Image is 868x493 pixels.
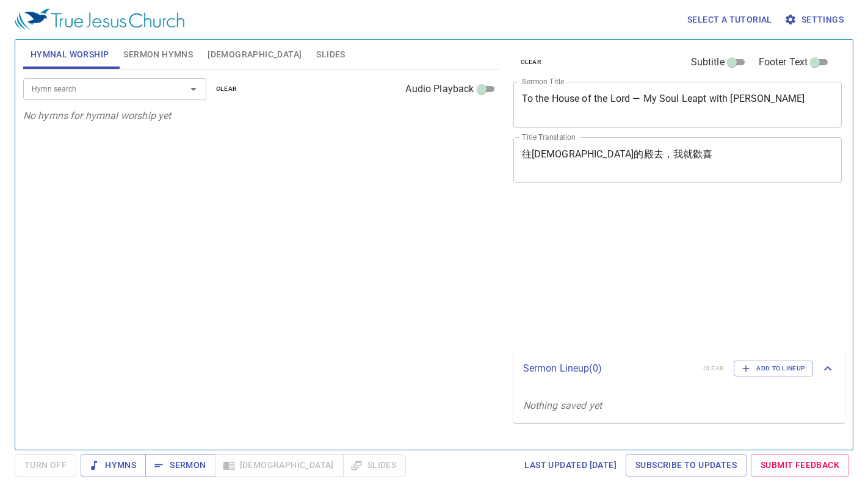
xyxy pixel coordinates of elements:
[90,458,136,473] span: Hymns
[759,55,808,70] span: Footer Text
[523,400,602,411] i: Nothing saved yet
[691,55,725,70] span: Subtitle
[682,9,777,31] button: Select a tutorial
[216,84,237,95] span: clear
[81,454,146,477] button: Hymns
[751,454,849,477] a: Submit Feedback
[687,12,772,27] span: Select a tutorial
[521,57,542,68] span: clear
[316,47,345,62] span: Slides
[635,458,737,473] span: Subscribe to Updates
[782,9,848,31] button: Settings
[145,454,215,477] button: Sermon
[761,458,839,473] span: Submit Feedback
[742,363,805,374] span: Add to Lineup
[734,361,813,376] button: Add to Lineup
[23,110,172,121] i: No hymns for hymnal worship yet
[524,458,617,473] span: Last updated [DATE]
[508,196,778,344] iframe: from-child
[123,47,193,62] span: Sermon Hymns
[787,12,844,27] span: Settings
[522,148,834,171] textarea: 往[DEMOGRAPHIC_DATA]的殿去，我就歡喜
[513,55,549,70] button: clear
[185,81,202,98] button: Open
[523,361,693,376] p: Sermon Lineup ( 0 )
[522,93,834,116] textarea: To the House of the Lord — My Soul Leapt with [PERSON_NAME]
[519,454,621,477] a: Last updated [DATE]
[15,9,184,31] img: True Jesus Church
[209,82,245,96] button: clear
[405,82,474,96] span: Audio Playback
[626,454,747,477] a: Subscribe to Updates
[208,47,302,62] span: [DEMOGRAPHIC_DATA]
[513,348,845,389] div: Sermon Lineup(0)clearAdd to Lineup
[155,458,206,473] span: Sermon
[31,47,109,62] span: Hymnal Worship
